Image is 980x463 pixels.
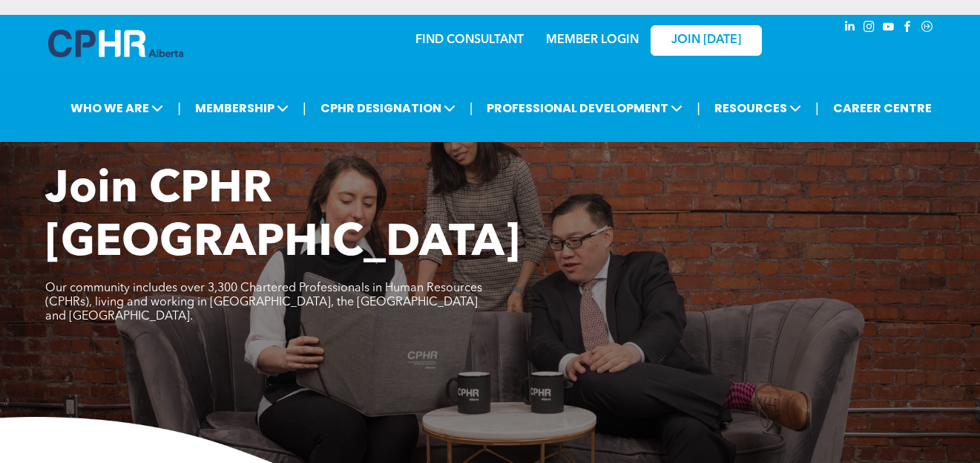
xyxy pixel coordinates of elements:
[482,94,687,122] span: PROFESSIONAL DEVELOPMENT
[546,34,639,46] a: MEMBER LOGIN
[316,94,460,122] span: CPHR DESIGNATION
[191,94,293,122] span: MEMBERSHIP
[919,19,935,39] a: Social network
[829,94,936,122] a: CAREER CENTRE
[861,19,878,39] a: instagram
[415,34,524,46] a: FIND CONSULTANT
[881,19,897,39] a: youtube
[45,168,520,266] span: Join CPHR [GEOGRAPHIC_DATA]
[900,19,916,39] a: facebook
[671,33,741,48] span: JOIN [DATE]
[177,93,181,123] li: |
[697,93,700,123] li: |
[651,25,762,56] a: JOIN [DATE]
[710,94,806,122] span: RESOURCES
[303,93,306,123] li: |
[842,19,858,39] a: linkedin
[48,30,183,57] img: A blue and white logo for cp alberta
[45,282,482,323] span: Our community includes over 3,300 Chartered Professionals in Human Resources (CPHRs), living and ...
[815,93,819,123] li: |
[470,93,473,123] li: |
[66,94,168,122] span: WHO WE ARE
